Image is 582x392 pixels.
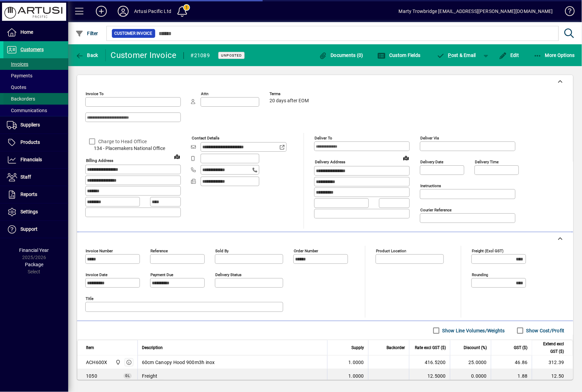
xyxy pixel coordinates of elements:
[437,52,476,58] span: ost & Email
[150,272,173,277] mat-label: Payment due
[491,369,532,383] td: 1.88
[532,49,577,61] button: More Options
[86,248,113,253] mat-label: Invoice number
[86,344,94,351] span: Item
[3,221,68,238] a: Support
[349,373,364,379] span: 1.0000
[3,134,68,151] a: Products
[142,359,215,366] span: 60cm Canopy Hood 900m3h inox
[20,139,40,145] span: Products
[441,327,505,334] label: Show Line Volumes/Weights
[7,85,26,90] span: Quotes
[3,58,68,70] a: Invoices
[472,248,504,253] mat-label: Freight (excl GST)
[315,136,332,140] mat-label: Deliver To
[450,356,491,369] td: 25.0000
[3,203,68,221] a: Settings
[215,272,242,277] mat-label: Delivery status
[74,27,100,40] button: Filter
[450,369,491,383] td: 0.0000
[3,93,68,105] a: Backorders
[401,152,411,163] a: View on map
[114,359,121,366] span: Main Warehouse
[7,61,28,67] span: Invoices
[420,160,443,164] mat-label: Delivery date
[497,49,521,61] button: Edit
[270,92,310,96] span: Terms
[20,192,37,197] span: Reports
[319,52,363,58] span: Documents (0)
[525,327,565,334] label: Show Cost/Profit
[475,160,499,164] mat-label: Delivery time
[7,96,35,102] span: Backorders
[74,49,100,61] button: Back
[112,5,134,17] button: Profile
[433,49,480,61] button: Post & Email
[20,157,42,162] span: Financials
[20,47,44,52] span: Customers
[532,369,573,383] td: 12.50
[68,49,106,61] app-page-header-button: Back
[20,226,38,232] span: Support
[3,24,68,41] a: Home
[142,344,163,351] span: Description
[376,49,422,61] button: Custom Fields
[134,6,171,17] div: Artusi Pacific Ltd
[3,151,68,168] a: Financials
[142,373,158,379] span: Freight
[560,1,573,24] a: Knowledge Base
[464,344,487,351] span: Discount (%)
[3,105,68,116] a: Communications
[86,359,107,366] div: ACH600X
[20,29,33,35] span: Home
[3,70,68,81] a: Payments
[378,52,421,58] span: Custom Fields
[86,373,97,379] span: Freight Outwards
[150,248,168,253] mat-label: Reference
[415,344,446,351] span: Rate excl GST ($)
[7,73,32,78] span: Payments
[7,108,47,113] span: Communications
[448,52,451,58] span: P
[75,52,98,58] span: Back
[75,31,98,36] span: Filter
[399,6,553,17] div: Marty Trowbridge [EMAIL_ADDRESS][PERSON_NAME][DOMAIN_NAME]
[351,344,364,351] span: Supply
[125,374,130,378] span: GL
[90,5,112,17] button: Add
[536,340,564,355] span: Extend excl GST ($)
[86,296,93,301] mat-label: Title
[472,272,488,277] mat-label: Rounding
[420,208,452,212] mat-label: Courier Reference
[491,356,532,369] td: 46.86
[3,186,68,203] a: Reports
[25,262,43,267] span: Package
[3,81,68,93] a: Quotes
[115,30,152,37] span: Customer Invoice
[20,174,31,180] span: Staff
[387,344,405,351] span: Backorder
[215,248,229,253] mat-label: Sold by
[20,122,40,127] span: Suppliers
[514,344,528,351] span: GST ($)
[3,117,68,134] a: Suppliers
[534,52,575,58] span: More Options
[532,356,573,369] td: 312.39
[20,209,38,214] span: Settings
[376,248,406,253] mat-label: Product location
[85,145,181,152] span: 134 - Placemakers National Office
[201,91,208,96] mat-label: Attn
[294,248,318,253] mat-label: Order number
[317,49,365,61] button: Documents (0)
[111,50,177,61] div: Customer Invoice
[191,50,210,61] div: #21089
[420,136,439,140] mat-label: Deliver via
[221,53,242,58] span: Unposted
[19,247,49,253] span: Financial Year
[499,52,519,58] span: Edit
[172,151,183,162] a: View on map
[86,91,104,96] mat-label: Invoice To
[3,169,68,186] a: Staff
[349,359,364,366] span: 1.0000
[413,359,446,366] div: 416.5200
